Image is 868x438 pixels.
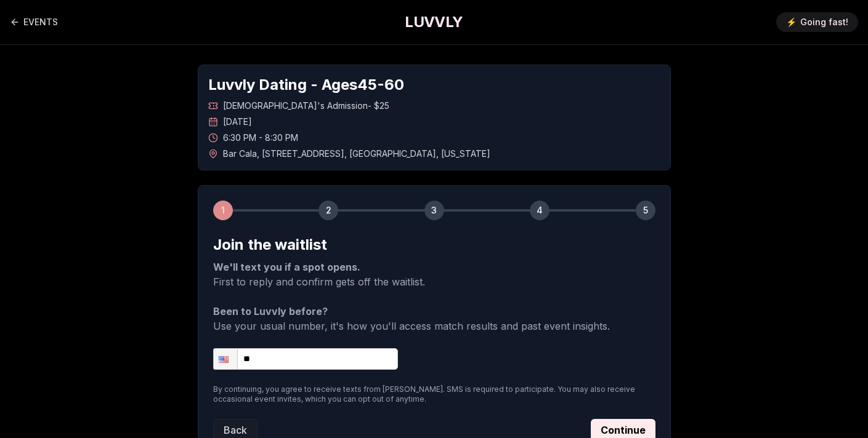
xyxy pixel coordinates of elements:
[213,261,360,273] strong: We'll text you if a spot opens.
[405,12,463,32] a: LUVVLY
[223,116,252,128] span: [DATE]
[213,384,655,404] p: By continuing, you agree to receive texts from [PERSON_NAME]. SMS is required to participate. You...
[208,75,660,95] h1: Luvvly Dating - Ages 45 - 60
[213,201,233,220] div: 1
[530,201,550,220] div: 4
[786,16,797,28] span: ⚡️
[424,201,444,220] div: 3
[213,305,328,317] strong: Been to Luvvly before?
[223,132,298,144] span: 6:30 PM - 8:30 PM
[213,304,655,333] p: Use your usual number, it's how you'll access match results and past event insights.
[10,10,58,34] a: Back to events
[223,148,490,160] span: Bar Cala , [STREET_ADDRESS] , [GEOGRAPHIC_DATA] , [US_STATE]
[800,16,848,28] span: Going fast!
[213,235,655,255] h2: Join the waitlist
[213,260,655,289] p: First to reply and confirm gets off the waitlist.
[318,201,338,220] div: 2
[223,100,389,112] span: [DEMOGRAPHIC_DATA]'s Admission - $25
[214,349,237,369] div: United States: + 1
[636,201,655,220] div: 5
